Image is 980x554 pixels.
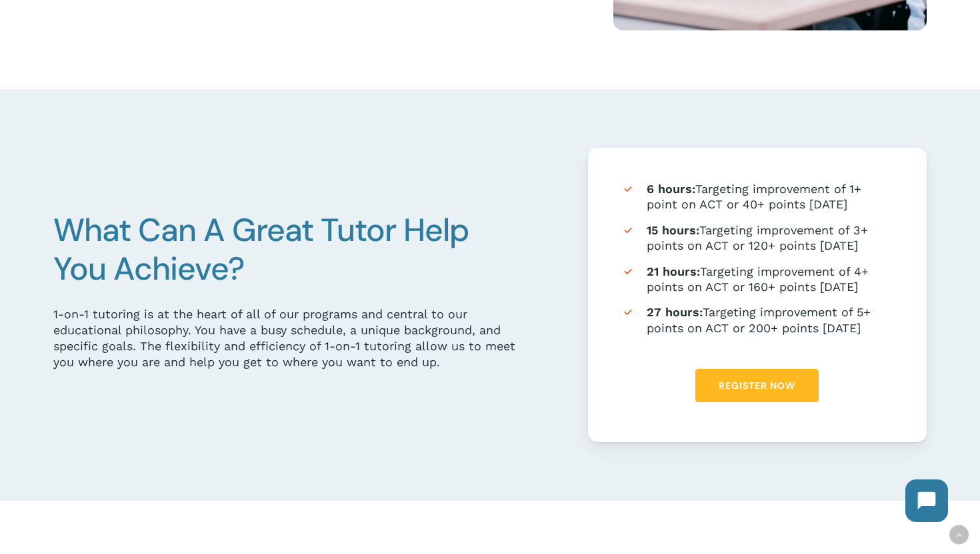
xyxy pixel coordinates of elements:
strong: 21 hours: [647,264,700,278]
strong: 6 hours: [647,182,695,196]
li: Targeting improvement of 3+ points on ACT or 120+ points [DATE] [621,222,893,254]
li: Targeting improvement of 1+ point on ACT or 40+ points [DATE] [621,181,893,212]
a: Register Now [695,369,819,402]
li: Targeting improvement of 4+ points on ACT or 160+ points [DATE] [621,264,893,295]
li: Targeting improvement of 5+ points on ACT or 200+ points [DATE] [621,304,893,336]
strong: 27 hours: [647,305,703,319]
span: What Can A Great Tutor Help You Achieve? [53,209,469,290]
div: 1-on-1 tutoring is at the heart of all of our programs and central to our educational philosophy.... [53,306,528,370]
strong: 15 hours: [647,223,699,237]
span: Register Now [719,379,795,392]
iframe: Chatbot [892,466,961,535]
